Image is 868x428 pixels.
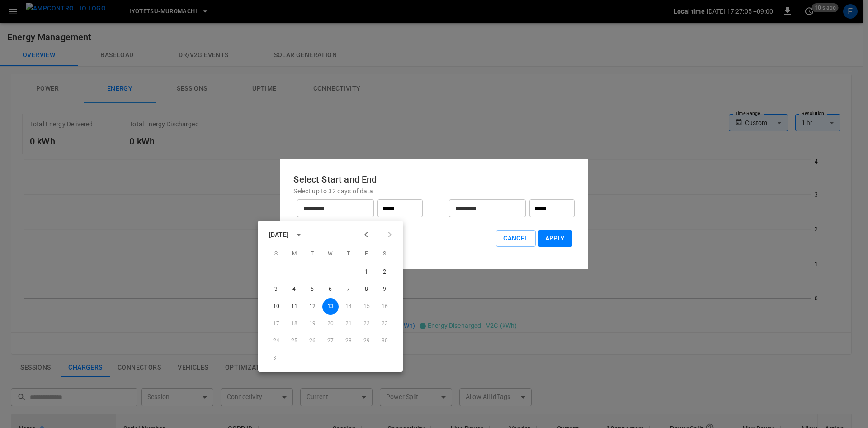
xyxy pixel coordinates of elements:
h6: Select Start and End [293,172,574,187]
button: Cancel [496,230,535,247]
button: 1 [359,264,375,280]
button: 10 [268,298,284,315]
button: 2 [377,264,393,280]
span: Wednesday [322,245,339,263]
span: Monday [286,245,302,263]
button: calendar view is open, switch to year view [291,227,307,242]
button: 6 [322,281,339,298]
button: 4 [286,281,302,298]
button: 12 [304,298,321,315]
button: 8 [359,281,375,298]
button: 9 [377,281,393,298]
span: Tuesday [304,245,321,263]
p: Select up to 32 days of data [293,187,574,196]
span: Sunday [268,245,284,263]
button: 13 [322,298,339,315]
button: 5 [304,281,321,298]
span: Thursday [340,245,357,263]
span: Friday [359,245,375,263]
span: Saturday [377,245,393,263]
button: 7 [340,281,357,298]
div: [DATE] [269,230,288,240]
button: Previous month [359,227,374,242]
h6: _ [432,201,436,216]
button: 11 [286,298,302,315]
button: Apply [538,230,572,247]
button: 3 [268,281,284,298]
